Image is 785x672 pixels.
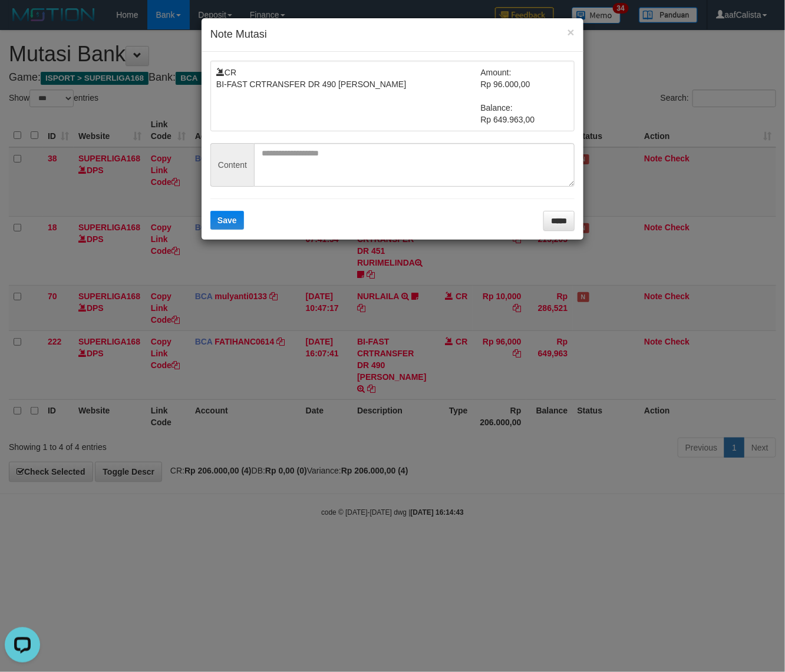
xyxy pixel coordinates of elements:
td: Amount: Rp 96.000,00 Balance: Rp 649.963,00 [481,67,569,125]
button: × [568,26,575,38]
h4: Note Mutasi [210,27,575,42]
button: Save [210,211,244,230]
button: Open LiveChat chat widget [5,5,40,40]
td: CR BI-FAST CRTRANSFER DR 490 [PERSON_NAME] [216,67,481,125]
span: Save [217,216,237,225]
span: Content [210,143,254,187]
